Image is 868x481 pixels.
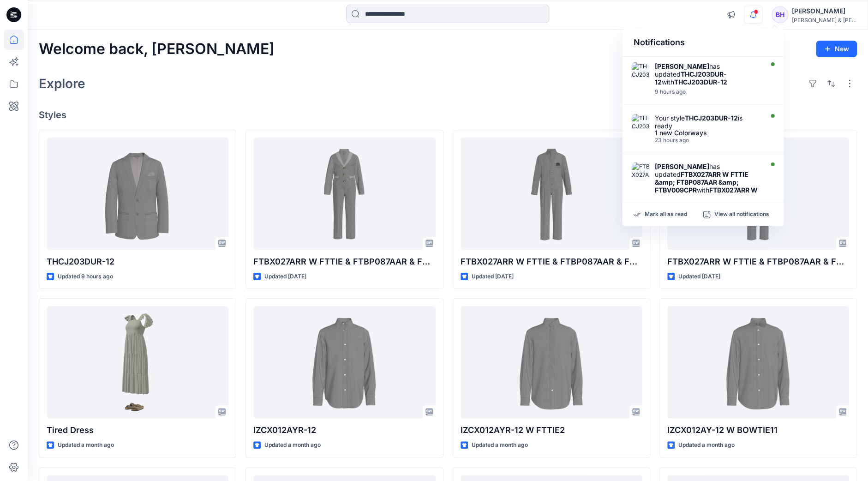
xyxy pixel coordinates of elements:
a: IZCX012AYR-12 [253,306,435,418]
p: FTBX027ARR W FTTIE & FTBP087AAR & FTBV009AUR [667,255,849,268]
strong: THCJ203DUR-12 [674,78,727,86]
div: Thursday, September 25, 2025 04:51 [654,137,760,144]
h2: Welcome back, [PERSON_NAME] [39,41,275,58]
p: Updated [DATE] [472,272,514,282]
button: New [816,41,857,57]
p: Updated 9 hours ago [58,272,113,282]
a: IZCX012AY-12 W BOWTIE11 [667,306,849,418]
strong: FTBX027ARR W FTTIE &amp; FTBP087AAR &amp; FTBV009CPR [654,170,748,194]
img: THCJ203DUR-12 [631,62,650,81]
div: Your style is ready [654,114,760,130]
div: has updated with [654,62,760,86]
p: FTBX027ARR W FTTIE & FTBP087AAR & FTBV009AUR-[PERSON_NAME] [461,255,642,268]
div: Notifications [622,29,784,57]
p: IZCX012AY-12 W BOWTIE11 [667,424,849,437]
p: IZCX012AYR-12 [253,424,435,437]
p: THCJ203DUR-12 [47,255,228,268]
p: IZCX012AYR-12 W FTTIE2 [461,424,642,437]
p: Updated [DATE] [264,272,306,282]
h4: Styles [39,109,857,120]
p: Updated a month ago [264,440,321,450]
a: Tired Dress [47,306,228,418]
div: has updated with [654,162,760,210]
div: BH [772,6,788,23]
img: FTBX027ARR W FTTIE & FTBP087AAR & FTBV009CPR [631,162,650,181]
p: Updated a month ago [58,440,114,450]
p: FTBX027ARR W FTTIE & FTBP087AAR & FTBV009CPR [253,255,435,268]
p: Tired Dress [47,424,228,437]
a: FTBX027ARR W FTTIE & FTBP087AAR & FTBV009CPR [253,138,435,250]
div: [PERSON_NAME] & [PERSON_NAME] [792,17,856,24]
p: Mark all as read [644,210,687,219]
div: Thursday, September 25, 2025 18:04 [654,89,760,95]
a: IZCX012AYR-12 W FTTIE2 [461,306,642,418]
p: Updated a month ago [678,440,735,450]
strong: [PERSON_NAME] [654,62,709,70]
h2: Explore [39,76,85,91]
img: THCJ203DUR-12 [631,114,650,132]
p: View all notifications [714,210,769,219]
div: 1 new Colorways [654,130,760,136]
strong: THCJ203DUR-12 [654,70,726,86]
div: [PERSON_NAME] [792,6,856,17]
a: FTBX027ARR W FTTIE & FTBP087AAR & FTBV009AUR-Badrul [461,138,642,250]
strong: [PERSON_NAME] [654,162,709,170]
p: Updated a month ago [472,440,528,450]
strong: THCJ203DUR-12 [684,114,737,122]
a: THCJ203DUR-12 [47,138,228,250]
p: Updated [DATE] [678,272,720,282]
